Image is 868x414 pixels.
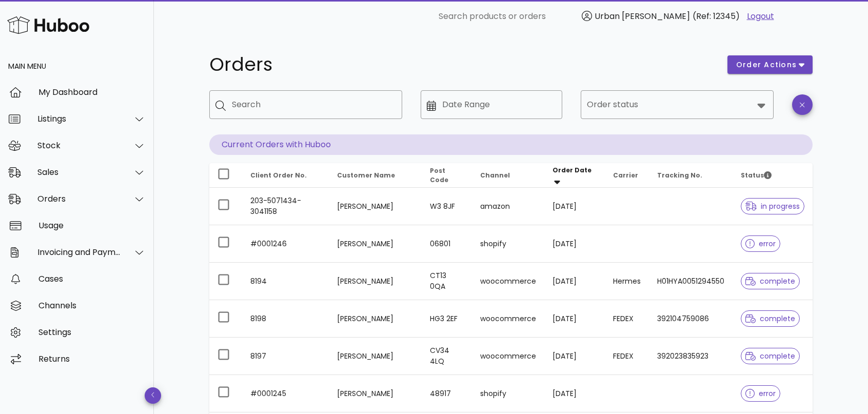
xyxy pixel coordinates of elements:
[472,163,544,188] th: Channel
[242,163,329,188] th: Client Order No.
[745,240,776,247] span: error
[657,171,702,180] span: Tracking No.
[472,300,544,338] td: woocommerce
[329,375,422,412] td: [PERSON_NAME]
[422,300,472,338] td: HG3 2EF
[581,90,774,119] div: Order status
[422,188,472,225] td: W3 8JF
[38,87,146,97] div: My Dashboard
[329,163,422,188] th: Customer Name
[430,166,448,184] span: Post Code
[605,163,649,188] th: Carrier
[605,263,649,300] td: Hermes
[472,225,544,263] td: shopify
[747,10,774,23] a: Logout
[733,163,813,188] th: Status
[613,171,638,180] span: Carrier
[242,375,329,412] td: #0001245
[37,194,121,204] div: Orders
[727,55,813,74] button: order actions
[422,163,472,188] th: Post Code
[544,375,605,412] td: [DATE]
[37,247,121,257] div: Invoicing and Payments
[649,338,733,375] td: 392023835923
[329,188,422,225] td: [PERSON_NAME]
[736,60,797,70] span: order actions
[422,263,472,300] td: CT13 0QA
[329,300,422,338] td: [PERSON_NAME]
[329,263,422,300] td: [PERSON_NAME]
[209,55,715,74] h1: Orders
[242,300,329,338] td: 8198
[38,274,146,284] div: Cases
[693,10,740,22] span: (Ref: 12345)
[649,263,733,300] td: H01HYA0051294550
[741,171,772,180] span: Status
[649,300,733,338] td: 392104759086
[242,188,329,225] td: 203-5071434-3041158
[472,188,544,225] td: amazon
[38,301,146,310] div: Channels
[544,225,605,263] td: [DATE]
[595,10,690,22] span: Urban [PERSON_NAME]
[38,221,146,230] div: Usage
[745,315,795,322] span: complete
[329,225,422,263] td: [PERSON_NAME]
[544,338,605,375] td: [DATE]
[242,225,329,263] td: #0001246
[480,171,510,180] span: Channel
[472,338,544,375] td: woocommerce
[37,141,121,150] div: Stock
[745,203,800,210] span: in progress
[422,338,472,375] td: CV34 4LQ
[745,278,795,285] span: complete
[250,171,307,180] span: Client Order No.
[605,338,649,375] td: FEDEX
[7,14,89,36] img: Huboo Logo
[649,163,733,188] th: Tracking No.
[329,338,422,375] td: [PERSON_NAME]
[544,300,605,338] td: [DATE]
[745,390,776,397] span: error
[472,263,544,300] td: woocommerce
[37,167,121,177] div: Sales
[38,354,146,364] div: Returns
[242,338,329,375] td: 8197
[745,352,795,360] span: complete
[37,114,121,124] div: Listings
[553,166,591,174] span: Order Date
[544,163,605,188] th: Order Date: Sorted descending. Activate to remove sorting.
[422,225,472,263] td: 06801
[472,375,544,412] td: shopify
[38,327,146,337] div: Settings
[605,300,649,338] td: FEDEX
[544,188,605,225] td: [DATE]
[209,134,813,155] p: Current Orders with Huboo
[337,171,395,180] span: Customer Name
[544,263,605,300] td: [DATE]
[422,375,472,412] td: 48917
[242,263,329,300] td: 8194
